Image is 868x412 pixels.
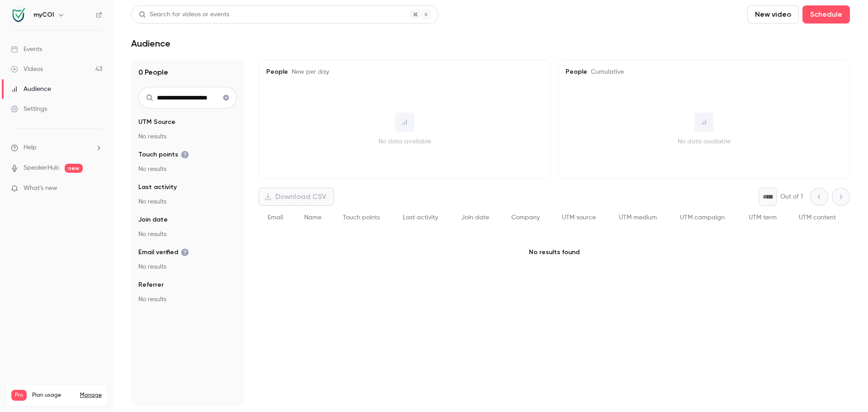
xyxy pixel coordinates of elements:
img: myCOI [11,8,26,22]
p: No results [138,262,237,271]
h1: Audience [131,38,170,49]
span: Join date [138,215,168,224]
h5: People [566,67,842,76]
span: new [65,164,83,173]
a: SpeakerHub [24,163,59,173]
span: Company [511,214,540,221]
p: No results found [259,230,850,275]
p: No results [138,230,237,239]
span: Last activity [403,214,438,221]
span: UTM campaign [680,214,725,221]
h1: 0 People [138,67,237,78]
span: UTM content [799,214,836,221]
p: No results [138,165,237,174]
h5: People [266,67,543,76]
p: No results [138,197,237,206]
span: UTM medium [619,214,657,221]
span: UTM Source [138,118,175,127]
button: Clear search [219,90,233,105]
span: Cumulative [587,69,624,75]
span: Touch points [343,214,380,221]
span: Email [268,214,283,221]
span: Email verified [138,248,189,257]
span: Name [304,214,321,221]
span: Pro [11,390,27,401]
div: Audience [11,85,51,94]
span: Last activity [138,183,177,192]
span: UTM source [562,214,596,221]
div: Settings [11,104,47,114]
div: Events [11,45,42,54]
button: Schedule [802,5,850,24]
li: help-dropdown-opener [11,143,102,152]
span: Plan usage [32,392,75,399]
div: Videos [11,65,43,74]
span: Help [24,143,37,152]
div: Search for videos or events [139,10,229,19]
span: New per day [288,69,329,75]
div: People list [259,206,850,230]
a: Manage [80,392,102,399]
span: Touch points [138,150,189,159]
p: Out of 1 [780,192,803,201]
span: UTM term [749,214,777,221]
button: New video [747,5,799,24]
p: No results [138,132,237,141]
span: What's new [24,184,57,193]
p: No results [138,295,237,304]
span: Referrer [138,280,164,289]
span: Join date [461,214,489,221]
h6: myCOI [33,10,54,19]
